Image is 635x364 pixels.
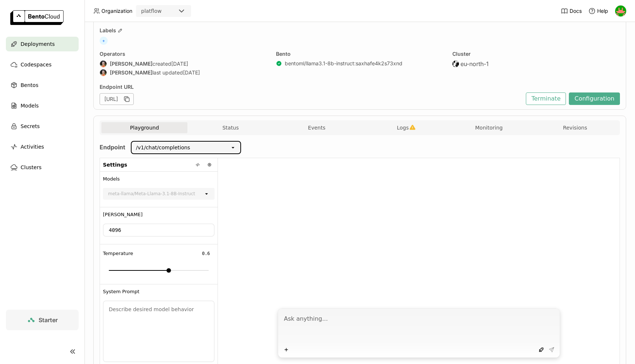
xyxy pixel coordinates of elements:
[21,60,51,69] span: Codespaces
[561,7,582,15] a: Docs
[21,101,39,110] span: Models
[100,51,267,57] div: Operators
[6,310,79,330] a: Starter
[39,316,58,324] span: Starter
[452,51,620,57] div: Cluster
[285,60,402,67] div: bentoml/llama3.1-8b-instruct : saxhafe4k2s73xnd
[108,190,195,197] div: meta-llama/Meta-Llama-3.1-8B-Instruct
[101,122,187,133] button: Playground
[276,51,444,57] div: Bento
[230,145,236,150] svg: open
[100,69,107,76] img: Sean Sheng
[100,143,125,151] strong: Endpoint
[21,163,42,172] span: Clusters
[100,93,134,105] div: [URL]
[21,81,38,90] span: Bentos
[103,176,120,182] span: Models
[6,119,79,134] a: Secrets
[6,139,79,154] a: Activities
[100,37,108,45] span: +
[110,69,153,76] strong: [PERSON_NAME]
[183,69,200,76] span: [DATE]
[569,92,620,105] button: Configuration
[6,37,79,51] a: Deployments
[21,142,44,151] span: Activities
[588,7,608,15] div: Help
[397,124,409,131] span: Logs
[446,122,532,133] button: Monitoring
[274,122,360,133] button: Events
[615,6,626,17] img: You Zhou
[100,84,522,90] div: Endpoint URL
[136,144,190,151] div: /v1/chat/completions
[110,61,153,67] strong: [PERSON_NAME]
[198,249,214,258] input: Temperature
[191,144,191,151] input: Selected /v1/chat/completions.
[6,57,79,72] a: Codespaces
[283,347,289,353] svg: Plus
[100,60,267,68] div: created
[10,10,64,25] img: logo
[460,60,489,68] span: eu-north-1
[526,92,566,105] button: Terminate
[100,158,218,172] div: Settings
[100,61,107,67] img: Sean Sheng
[103,212,143,218] span: [PERSON_NAME]
[532,122,618,133] button: Revisions
[597,8,608,14] span: Help
[101,8,132,14] span: Organization
[103,251,133,256] span: Temperature
[21,40,55,48] span: Deployments
[204,191,209,197] svg: open
[21,122,40,131] span: Secrets
[162,8,163,15] input: Selected platflow.
[141,7,162,15] div: platflow
[6,78,79,92] a: Bentos
[187,122,273,133] button: Status
[171,61,188,67] span: [DATE]
[570,8,582,14] span: Docs
[6,160,79,175] a: Clusters
[100,27,620,34] div: Labels
[103,289,139,295] span: System Prompt
[100,69,267,76] div: last updated
[6,98,79,113] a: Models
